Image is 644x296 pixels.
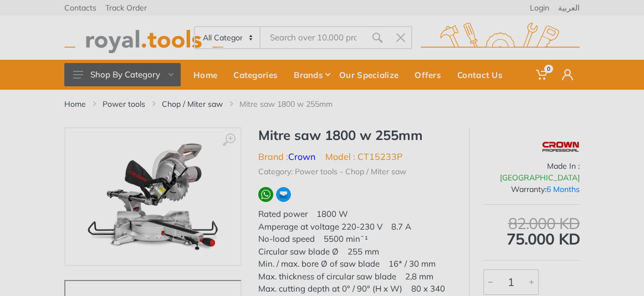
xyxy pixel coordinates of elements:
[529,60,555,90] a: 0
[275,186,292,202] img: ma.webp
[64,4,96,12] a: Contacts
[64,63,181,86] button: Shop By Category
[64,98,86,110] a: Home
[483,160,580,184] div: Made In :
[258,150,315,163] li: Brand :
[258,187,273,202] img: wa.webp
[260,26,366,49] input: Site search
[64,98,580,110] nav: breadcrumb
[289,63,334,86] div: Brands
[541,133,580,160] img: Crown
[288,151,315,162] a: Crown
[64,23,223,53] img: royal.tools Logo
[452,63,514,86] div: Contact Us
[546,184,580,194] span: 6 Months
[239,98,349,110] li: Mitre saw 1800 w 255mm
[228,63,289,86] div: Categories
[483,216,580,247] div: 75.000 KD
[410,60,452,90] a: Offers
[195,27,260,48] select: Category
[530,4,549,12] a: Login
[334,63,410,86] div: Our Specialize
[325,150,402,163] li: Model : CT15233P
[452,60,514,90] a: Contact Us
[500,173,580,183] span: [GEOGRAPHIC_DATA]
[334,60,410,90] a: Our Specialize
[188,63,228,86] div: Home
[483,216,580,231] div: 82.000 KD
[79,139,227,254] img: Royal Tools - Mitre saw 1800 w 255mm
[558,4,580,12] a: العربية
[421,23,580,53] img: royal.tools Logo
[228,60,289,90] a: Categories
[258,166,406,178] li: Category: Power tools - Chop / Miter saw
[105,4,147,12] a: Track Order
[162,98,223,110] a: Chop / Miter saw
[103,98,145,110] a: Power tools
[483,184,580,195] div: Warranty:
[188,60,228,90] a: Home
[410,63,452,86] div: Offers
[544,65,553,73] span: 0
[258,127,452,143] h1: Mitre saw 1800 w 255mm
